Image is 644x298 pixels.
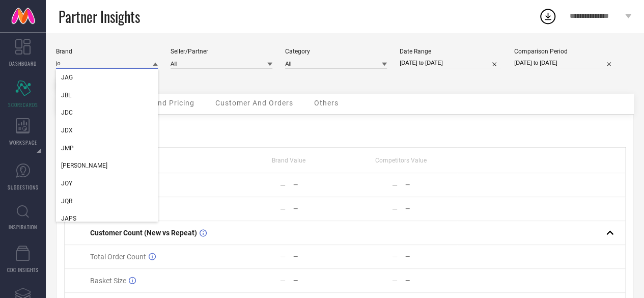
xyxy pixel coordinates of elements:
div: JMP [56,140,158,157]
span: [PERSON_NAME] [61,162,107,169]
div: — [405,277,457,284]
span: DASHBOARD [9,60,37,67]
div: JBL [56,87,158,104]
span: JOY [61,180,72,187]
div: — [392,205,398,213]
div: Open download list [539,7,557,25]
span: INSPIRATION [9,223,37,231]
div: — [392,277,398,285]
span: Basket Size [90,277,126,285]
div: Category [285,48,387,55]
span: JDX [61,127,73,134]
div: Comparison Period [514,48,616,55]
div: JAG [56,69,158,86]
div: Brand [56,48,158,55]
span: Customer And Orders [215,99,293,107]
div: — [280,277,286,285]
div: — [405,253,457,260]
div: JQR [56,193,158,210]
span: JAG [61,74,73,81]
span: CDC INSIGHTS [7,266,39,274]
span: JAPS [61,215,76,222]
span: JDC [61,109,73,116]
div: — [280,205,286,213]
div: — [293,253,345,260]
input: Select date range [400,58,501,68]
span: Customer Count (New vs Repeat) [90,229,197,237]
div: — [392,253,398,261]
div: — [392,181,398,189]
div: JDC [56,104,158,121]
div: — [293,181,345,188]
div: Seller/Partner [171,48,272,55]
div: — [280,253,286,261]
div: — [293,277,345,284]
div: — [293,205,345,212]
span: Partner Insights [59,6,140,27]
span: Brand Value [272,157,305,164]
div: JAPS [56,210,158,227]
span: JBL [61,92,71,99]
div: — [280,181,286,189]
div: — [405,205,457,212]
div: Date Range [400,48,501,55]
span: JMP [61,145,74,152]
span: Competitors Value [375,157,427,164]
span: Others [314,99,339,107]
div: Metrics [64,122,626,134]
span: WORKSPACE [9,139,37,146]
span: SCORECARDS [8,101,38,109]
span: JQR [61,198,72,205]
div: JOY [56,175,158,192]
span: SUGGESTIONS [8,183,39,191]
div: JDX [56,122,158,139]
span: Total Order Count [90,253,146,261]
div: — [405,181,457,188]
div: JON [56,157,158,174]
input: Select comparison period [514,58,616,68]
